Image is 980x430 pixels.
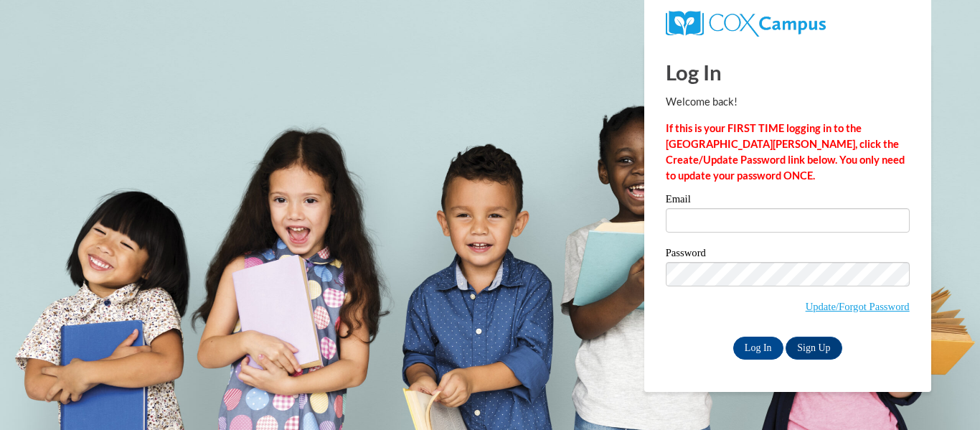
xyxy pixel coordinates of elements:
[666,11,826,37] img: COX Campus
[786,337,842,360] a: Sign Up
[666,94,910,110] p: Welcome back!
[666,248,910,262] label: Password
[733,337,783,360] input: Log In
[666,17,826,29] a: COX Campus
[666,57,910,87] h1: Log In
[666,122,905,182] strong: If this is your FIRST TIME logging in to the [GEOGRAPHIC_DATA][PERSON_NAME], click the Create/Upd...
[806,301,910,312] a: Update/Forgot Password
[666,194,910,208] label: Email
